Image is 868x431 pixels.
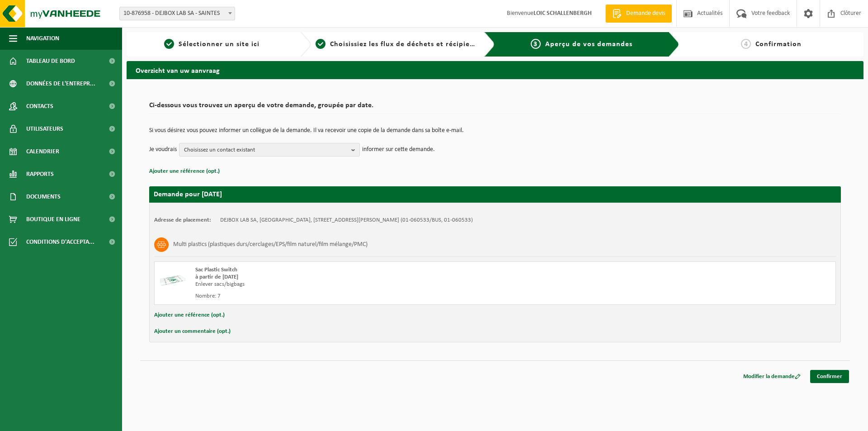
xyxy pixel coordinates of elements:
[195,281,531,288] div: Enlever sacs/bigbags
[159,266,186,294] img: LP-SK-00500-LPE-16.png
[533,10,592,17] strong: LOIC SCHALLENBERGH
[127,61,863,79] h2: Overzicht van uw aanvraag
[179,41,259,48] span: Sélectionner un site ici
[362,143,435,156] p: informer sur cette demande.
[195,293,531,300] div: Nombre: 7
[545,41,632,48] span: Aperçu de vos demandes
[149,166,220,177] button: Ajouter une référence (opt.)
[26,185,61,208] span: Documents
[154,309,225,321] button: Ajouter une référence (opt.)
[220,217,473,224] td: DEJBOX LAB SA, [GEOGRAPHIC_DATA], [STREET_ADDRESS][PERSON_NAME] (01-060533/BUS, 01-060533)
[195,274,238,280] strong: à partir de [DATE]
[330,41,481,48] span: Choisissiez les flux de déchets et récipients
[26,50,75,72] span: Tableau de bord
[120,7,235,20] span: 10-876958 - DEJBOX LAB SA - SAINTES
[26,231,94,253] span: Conditions d'accepta...
[531,39,541,49] span: 3
[154,217,211,223] strong: Adresse de placement:
[154,326,231,337] button: Ajouter un commentaire (opt.)
[164,39,174,49] span: 1
[179,143,360,156] button: Choisissez un contact existant
[184,143,348,157] span: Choisissez un contact existant
[26,95,53,118] span: Contacts
[810,370,849,383] a: Confirmer
[741,39,751,49] span: 4
[26,140,59,163] span: Calendrier
[131,39,293,50] a: 1Sélectionner un site ici
[173,237,368,252] h3: Multi plastics (plastiques durs/cerclages/EPS/film naturel/film mélange/PMC)
[26,72,95,95] span: Données de l'entrepr...
[149,143,177,156] p: Je voudrais
[605,5,672,23] a: Demande devis
[624,9,667,18] span: Demande devis
[195,267,237,273] span: Sac Plastic Switch
[755,41,802,48] span: Confirmation
[316,39,325,49] span: 2
[119,7,235,20] span: 10-876958 - DEJBOX LAB SA - SAINTES
[26,208,80,231] span: Boutique en ligne
[26,27,59,50] span: Navigation
[26,118,63,140] span: Utilisateurs
[316,39,477,50] a: 2Choisissiez les flux de déchets et récipients
[149,102,841,114] h2: Ci-dessous vous trouvez un aperçu de votre demande, groupée par date.
[149,128,841,134] p: Si vous désirez vous pouvez informer un collègue de la demande. Il va recevoir une copie de la de...
[26,163,54,185] span: Rapports
[736,370,807,383] a: Modifier la demande
[154,191,222,198] strong: Demande pour [DATE]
